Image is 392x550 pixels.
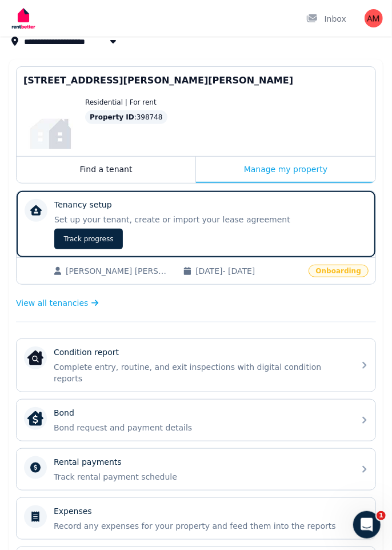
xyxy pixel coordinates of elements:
[54,407,74,419] p: Bond
[85,98,157,107] span: Residential | For rent
[17,157,195,183] div: Find a tenant
[377,511,386,520] span: 1
[54,214,367,225] p: Set up your tenant, create or import your lease agreement
[54,505,92,517] p: Expenses
[306,13,346,25] div: Inbox
[54,346,119,358] p: Condition report
[54,199,112,210] p: Tenancy setup
[85,110,167,124] div: : 398748
[9,4,38,33] img: RentBetter
[16,297,99,309] a: View all tenancies
[54,456,122,468] p: Rental payments
[17,498,375,539] a: ExpensesRecord any expenses for your property and feed them into the reports
[66,265,171,277] span: [PERSON_NAME] [PERSON_NAME]
[353,511,381,539] iframe: Intercom live chat
[16,297,88,309] span: View all tenancies
[195,265,301,277] span: [DATE] - [DATE]
[54,229,123,249] span: Track progress
[27,350,43,366] img: Condition report
[196,157,375,183] div: Manage my property
[23,74,293,87] span: [STREET_ADDRESS][PERSON_NAME][PERSON_NAME]
[17,191,375,257] a: Tenancy setupSet up your tenant, create or import your lease agreementTrack progress
[90,113,134,122] span: Property ID
[54,361,347,384] p: Complete entry, routine, and exit inspections with digital condition reports
[54,471,347,483] p: Track rental payment schedule
[17,339,375,392] a: Condition reportCondition reportComplete entry, routine, and exit inspections with digital condit...
[17,400,375,441] a: BondBondBond request and payment details
[54,422,347,433] p: Bond request and payment details
[309,265,369,277] span: Onboarding
[54,520,347,532] p: Record any expenses for your property and feed them into the reports
[365,9,383,27] img: A Morris
[17,449,375,490] a: Rental paymentsTrack rental payment schedule
[27,410,43,427] img: Bond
